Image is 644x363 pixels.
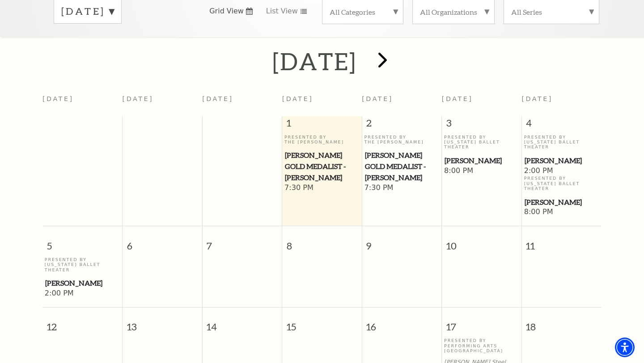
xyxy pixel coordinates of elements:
[442,308,521,338] span: 17
[522,308,602,338] span: 18
[285,150,359,183] span: [PERSON_NAME] Gold Medalist - [PERSON_NAME]
[282,226,362,257] span: 8
[202,90,282,116] th: [DATE]
[42,90,123,116] th: [DATE]
[362,95,393,102] span: [DATE]
[282,95,314,102] span: [DATE]
[442,226,521,257] span: 10
[272,47,357,76] h2: [DATE]
[445,155,519,166] span: [PERSON_NAME]
[442,95,473,102] span: [DATE]
[61,4,114,18] label: [DATE]
[522,116,602,134] span: 4
[362,116,442,134] span: 2
[524,135,600,150] p: Presented By [US_STATE] Ballet Theater
[525,155,599,166] span: [PERSON_NAME]
[42,226,122,257] span: 5
[45,289,120,299] span: 2:00 PM
[45,278,120,289] span: [PERSON_NAME]
[284,183,360,193] span: 7:30 PM
[524,176,600,191] p: Presented By [US_STATE] Ballet Theater
[442,116,521,134] span: 3
[522,226,602,257] span: 11
[123,90,203,116] th: [DATE]
[511,7,592,17] label: All Series
[203,308,282,338] span: 14
[365,150,439,183] span: [PERSON_NAME] Gold Medalist - [PERSON_NAME]
[209,6,244,16] span: Grid View
[444,135,519,150] p: Presented By [US_STATE] Ballet Theater
[362,308,442,338] span: 16
[45,257,120,272] p: Presented By [US_STATE] Ballet Theater
[365,46,398,77] button: next
[444,166,519,176] span: 8:00 PM
[420,7,487,17] label: All Organizations
[364,135,440,145] p: Presented By The [PERSON_NAME]
[123,308,202,338] span: 13
[282,116,362,134] span: 1
[615,338,635,357] div: Accessibility Menu
[525,197,599,208] span: [PERSON_NAME]
[282,308,362,338] span: 15
[330,7,396,17] label: All Categories
[524,207,600,217] span: 8:00 PM
[521,95,553,102] span: [DATE]
[364,183,440,193] span: 7:30 PM
[362,226,442,257] span: 9
[444,338,519,353] p: Presented By Performing Arts [GEOGRAPHIC_DATA]
[42,308,122,338] span: 12
[123,226,202,257] span: 6
[524,166,600,176] span: 2:00 PM
[284,135,360,145] p: Presented By The [PERSON_NAME]
[266,6,298,16] span: List View
[203,226,282,257] span: 7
